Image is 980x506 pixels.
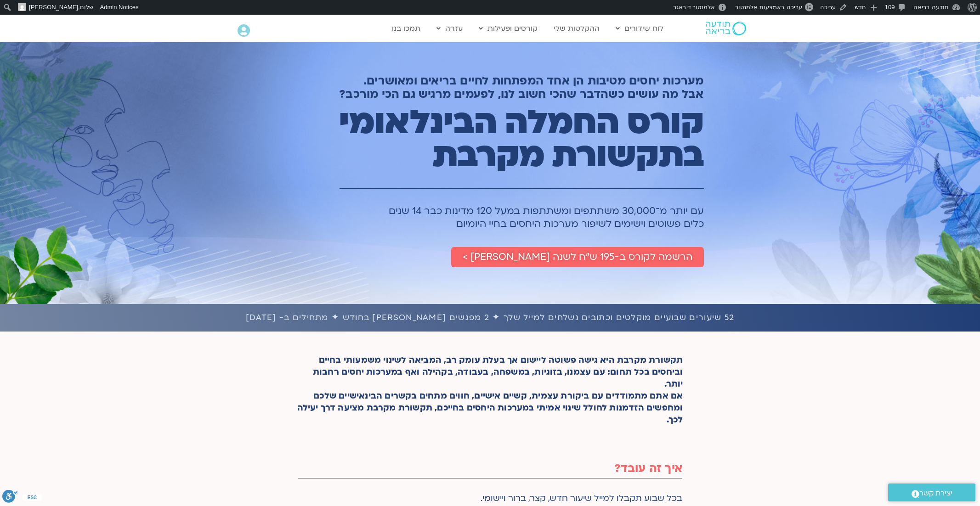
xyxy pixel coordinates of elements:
span: הרשמה לקורס ב-195 ש״ח לשנה [PERSON_NAME] > [463,252,692,263]
h2: איך זה עובד? [298,462,682,475]
a: ההקלטות שלי [549,20,604,37]
a: הרשמה לקורס ב-195 ש״ח לשנה [PERSON_NAME] > [451,247,704,267]
span: יצירת קשר [919,487,952,500]
span: [PERSON_NAME] [29,4,78,11]
h1: עם יותר מ־30,000 משתתפים ומשתתפות במעל 120 מדינות כבר 14 שנים כלים פשוטים וישימים לשיפור מערכות ה... [298,205,704,231]
a: עזרה [432,20,467,37]
img: תודעה בריאה [706,22,746,35]
div: תקשורת מקרבת היא גישה פשוטה ליישום אך בעלת עומק רב, המביאה לשינוי משמעותי בחיים וביחסים בכל תחום:... [297,354,683,430]
h1: קורס החמלה הבינלאומי בתקשורת מקרבת​ [298,106,704,172]
a: קורסים ופעילות [474,20,542,37]
h1: 52 שיעורים שבועיים מוקלטים וכתובים נשלחים למייל שלך ✦ 2 מפגשים [PERSON_NAME] בחודש ✦ מתחילים ב- [... [5,311,975,325]
span: עריכה באמצעות אלמנטור [735,4,802,11]
h2: מערכות יחסים מטיבות הן אחד המפתחות לחיים בריאים ומאושרים. אבל מה עושים כשהדבר שהכי חשוב לנו, לפעמ... [298,74,704,101]
a: תמכו בנו [387,20,425,37]
a: לוח שידורים [611,20,668,37]
a: יצירת קשר [888,484,975,501]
